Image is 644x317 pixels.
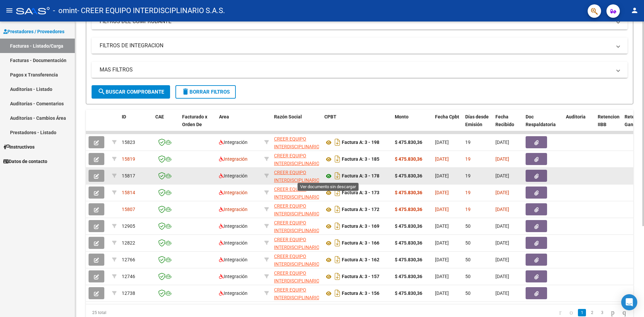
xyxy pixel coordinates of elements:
span: [DATE] [435,240,449,246]
strong: Factura A: 3 - 178 [342,173,379,179]
span: [DATE] [495,173,509,178]
span: [DATE] [495,156,509,162]
div: Open Intercom Messenger [621,294,637,310]
span: Borrar Filtros [181,89,230,95]
span: CREER EQUIPO INTERDISCIPLINARIO S.A.S. [274,270,320,291]
span: Facturado x Orden De [182,114,207,127]
mat-icon: person [631,6,639,14]
span: CREER EQUIPO INTERDISCIPLINARIO S.A.S. [274,254,320,274]
mat-panel-title: MAS FILTROS [100,66,611,73]
div: 30716250667 [274,236,319,250]
span: Integración [219,223,248,229]
span: [DATE] [435,173,449,178]
datatable-header-cell: Doc Respaldatoria [523,110,563,139]
a: go to last page [620,309,629,316]
span: Integración [219,274,248,279]
span: [DATE] [495,274,509,279]
span: Area [219,114,229,119]
span: [DATE] [495,190,509,195]
span: [DATE] [495,257,509,262]
div: 30716250667 [274,286,319,300]
datatable-header-cell: Area [216,110,262,139]
strong: $ 475.830,36 [395,240,422,246]
span: Razón Social [274,114,302,119]
span: 19 [465,207,471,212]
span: [DATE] [435,207,449,212]
span: 50 [465,290,471,296]
i: Descargar documento [333,187,342,198]
span: [DATE] [495,290,509,296]
span: [DATE] [435,190,449,195]
span: [DATE] [435,257,449,262]
div: 30716250667 [274,186,319,200]
strong: Factura A: 3 - 185 [342,157,379,162]
span: Fecha Recibido [495,114,514,127]
span: 15823 [122,140,135,145]
span: 50 [465,274,471,279]
datatable-header-cell: Fecha Recibido [493,110,523,139]
datatable-header-cell: Razón Social [271,110,322,139]
strong: $ 475.830,36 [395,190,422,195]
span: ID [122,114,126,119]
span: 19 [465,156,471,162]
mat-panel-title: FILTROS DE INTEGRACION [100,42,611,49]
strong: Factura A: 3 - 166 [342,241,379,246]
span: Fecha Cpbt [435,114,459,119]
div: 30716250667 [274,152,319,166]
span: Datos de contacto [3,158,47,165]
span: - CREER EQUIPO INTERDISCIPLINARIO S.A.S. [77,3,225,18]
span: [DATE] [435,140,449,145]
a: 3 [598,309,606,316]
span: [DATE] [495,140,509,145]
span: 15819 [122,156,135,162]
span: 15817 [122,173,135,178]
i: Descargar documento [333,254,342,265]
a: go to first page [556,309,565,316]
span: 12746 [122,274,135,279]
span: Días desde Emisión [465,114,489,127]
span: Instructivos [3,143,35,151]
div: 30716250667 [274,169,319,183]
span: [DATE] [435,156,449,162]
span: CREER EQUIPO INTERDISCIPLINARIO S.A.S. [274,136,320,157]
span: - omint [53,3,77,18]
datatable-header-cell: Retencion IIBB [595,110,622,139]
span: CREER EQUIPO INTERDISCIPLINARIO S.A.S. [274,153,320,174]
span: 19 [465,173,471,178]
div: 30716250667 [274,202,319,216]
span: CREER EQUIPO INTERDISCIPLINARIO S.A.S. [274,237,320,258]
div: 30716250667 [274,135,319,149]
div: 30716250667 [274,219,319,233]
datatable-header-cell: Días desde Emisión [463,110,493,139]
span: 12822 [122,240,135,246]
mat-icon: search [98,88,106,96]
datatable-header-cell: Fecha Cpbt [432,110,463,139]
datatable-header-cell: Auditoria [563,110,595,139]
div: 30716250667 [274,253,319,267]
span: [DATE] [495,223,509,229]
span: 50 [465,257,471,262]
span: 15807 [122,207,135,212]
span: Prestadores / Proveedores [3,28,64,35]
span: [DATE] [495,240,509,246]
i: Descargar documento [333,271,342,282]
datatable-header-cell: CAE [153,110,179,139]
strong: Factura A: 3 - 162 [342,257,379,263]
strong: Factura A: 3 - 157 [342,274,379,279]
span: Retencion IIBB [598,114,620,127]
span: 12766 [122,257,135,262]
i: Descargar documento [333,154,342,164]
strong: Factura A: 3 - 173 [342,190,379,196]
span: [DATE] [435,290,449,296]
mat-expansion-panel-header: MAS FILTROS [92,62,628,78]
span: 50 [465,223,471,229]
span: CPBT [324,114,336,119]
span: 12905 [122,223,135,229]
strong: Factura A: 3 - 169 [342,224,379,229]
mat-icon: menu [5,6,13,14]
span: 50 [465,240,471,246]
span: 19 [465,140,471,145]
strong: $ 475.830,36 [395,173,422,178]
span: [DATE] [435,274,449,279]
mat-icon: delete [181,88,190,96]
